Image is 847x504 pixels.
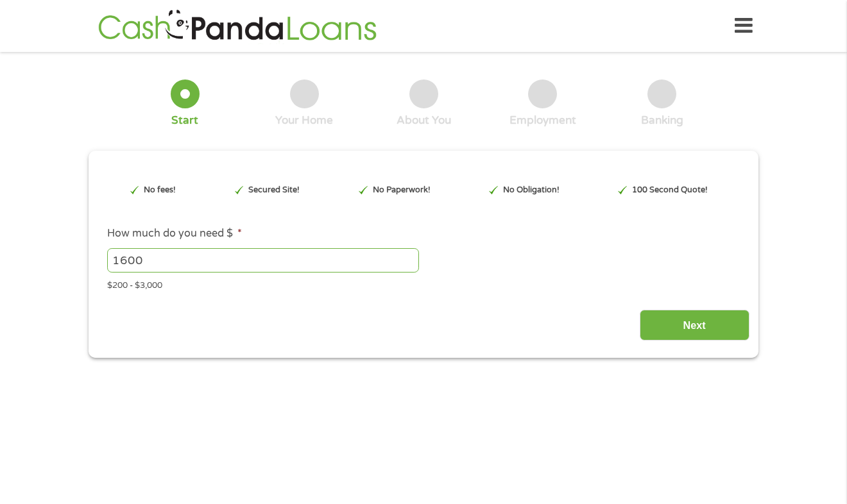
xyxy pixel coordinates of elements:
[94,8,381,44] img: GetLoanNow Logo
[144,184,176,196] p: No fees!
[397,113,451,128] div: About You
[171,113,198,128] div: Start
[107,275,740,292] div: $200 - $3,000
[248,184,300,196] p: Secured Site!
[275,113,333,128] div: Your Home
[509,113,576,128] div: Employment
[373,184,431,196] p: No Paperwork!
[107,227,242,240] label: How much do you need $
[632,184,708,196] p: 100 Second Quote!
[641,113,683,128] div: Banking
[640,310,749,341] input: Next
[503,184,560,196] p: No Obligation!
